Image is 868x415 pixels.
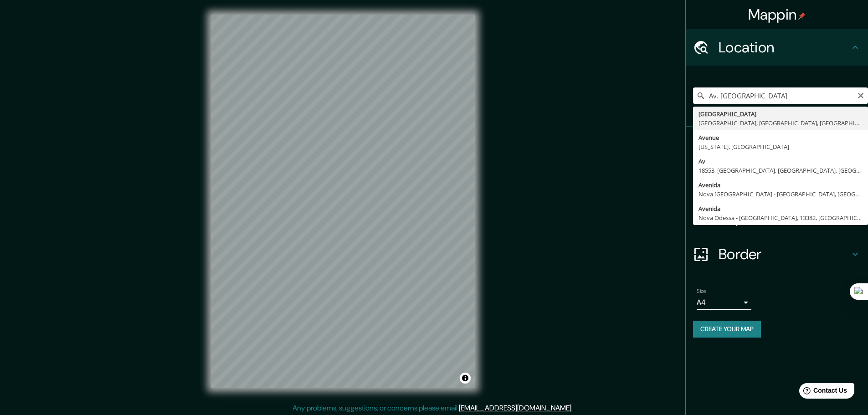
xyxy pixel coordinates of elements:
[719,245,850,263] h4: Border
[573,403,574,414] div: .
[460,373,471,384] button: Toggle attribution
[686,163,868,200] div: Style
[699,166,863,175] div: 18553, [GEOGRAPHIC_DATA], [GEOGRAPHIC_DATA], [GEOGRAPHIC_DATA]
[699,133,863,142] div: Avenue
[748,5,806,24] h4: Mappin
[693,87,868,104] input: Pick your city or area
[699,157,863,166] div: Av
[719,38,850,56] h4: Location
[699,213,863,222] div: Nova Odessa - [GEOGRAPHIC_DATA], 13382, [GEOGRAPHIC_DATA]
[699,142,863,151] div: [US_STATE], [GEOGRAPHIC_DATA]
[686,236,868,272] div: Border
[697,287,706,295] label: Size
[459,403,571,413] a: [EMAIL_ADDRESS][DOMAIN_NAME]
[699,190,863,199] div: Nova [GEOGRAPHIC_DATA] - [GEOGRAPHIC_DATA], [GEOGRAPHIC_DATA]
[719,209,850,227] h4: Layout
[211,15,475,388] canvas: Map
[293,403,573,414] p: Any problems, suggestions, or concerns please email .
[699,180,863,190] div: Avenida
[787,379,858,405] iframe: Help widget launcher
[686,127,868,163] div: Pins
[699,118,863,128] div: [GEOGRAPHIC_DATA], [GEOGRAPHIC_DATA], [GEOGRAPHIC_DATA]
[699,109,863,118] div: [GEOGRAPHIC_DATA]
[697,295,751,310] div: A4
[798,12,806,20] img: pin-icon.png
[686,29,868,66] div: Location
[857,91,864,99] button: Clear
[574,403,576,414] div: .
[686,200,868,236] div: Layout
[693,321,761,338] button: Create your map
[699,204,863,213] div: Avenida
